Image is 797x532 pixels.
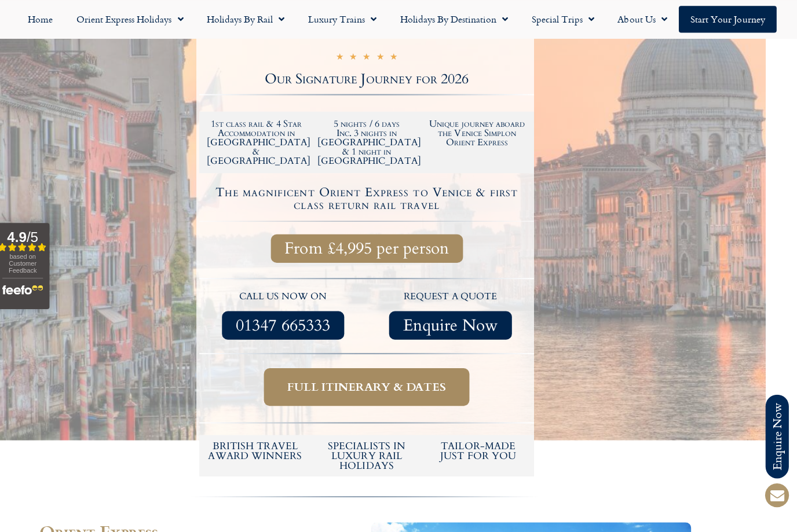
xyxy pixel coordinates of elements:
[378,51,386,64] i: ☆
[290,377,448,392] span: Full itinerary & dates
[287,240,451,254] span: From £4,995 per person
[607,6,679,32] a: About Us
[375,288,530,303] p: request a quote
[319,438,419,468] h6: Specialists in luxury rail holidays
[202,72,535,86] h2: Our Signature Journey for 2026
[390,6,521,32] a: Holidays by Destination
[405,316,499,331] span: Enquire Now
[266,366,471,403] a: Full itinerary & dates
[273,233,465,261] a: From £4,995 per person
[392,51,399,64] i: ☆
[429,118,528,146] h2: Unique journey aboard the Venice Simplon Orient Express
[6,6,791,32] nav: Menu
[521,6,607,32] a: Special Trips
[338,51,346,64] i: ☆
[20,6,68,32] a: Home
[239,316,332,331] span: 01347 665333
[430,438,529,458] h5: tailor-made just for you
[391,309,513,337] a: Enquire Now
[679,6,777,32] a: Start your Journey
[68,6,198,32] a: Orient Express Holidays
[352,51,359,64] i: ☆
[365,51,372,64] i: ☆
[208,438,308,458] h5: British Travel Award winners
[204,185,533,210] h4: The magnificent Orient Express to Venice & first class return rail travel
[210,118,308,164] h2: 1st class rail & 4 Star Accommodation in [GEOGRAPHIC_DATA] & [GEOGRAPHIC_DATA]
[338,49,399,64] div: 5/5
[208,288,363,303] p: call us now on
[198,6,299,32] a: Holidays by Rail
[320,118,418,164] h2: 5 nights / 6 days Inc. 3 nights in [GEOGRAPHIC_DATA] & 1 night in [GEOGRAPHIC_DATA]
[299,6,390,32] a: Luxury Trains
[225,309,346,337] a: 01347 665333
